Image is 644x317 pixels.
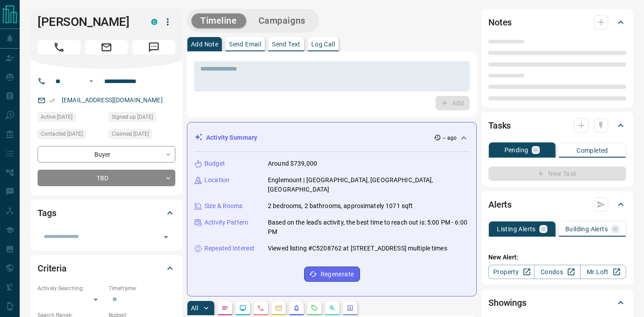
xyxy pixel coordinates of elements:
[191,13,246,28] button: Timeline
[204,175,229,185] p: Location
[151,19,157,25] div: condos.ca
[41,113,72,121] span: Active [DATE]
[488,265,534,279] a: Property
[38,40,80,54] span: Call
[38,170,175,186] div: TBD
[272,41,301,47] p: Send Text
[38,206,56,220] h2: Tags
[112,129,149,138] span: Claimed [DATE]
[304,267,360,282] button: Regenerate
[504,147,529,153] p: Pending
[488,15,512,29] h2: Notes
[565,226,608,232] p: Building Alerts
[257,304,264,312] svg: Calls
[329,304,336,312] svg: Opportunities
[488,194,626,215] div: Alerts
[293,304,300,312] svg: Listing Alerts
[250,13,314,28] button: Campaigns
[195,129,469,146] div: Activity Summary-- ago
[488,296,526,310] h2: Showings
[311,304,318,312] svg: Requests
[204,159,225,168] p: Budget
[229,41,261,47] p: Send Email
[62,96,163,104] a: [EMAIL_ADDRESS][DOMAIN_NAME]
[497,226,536,232] p: Listing Alerts
[488,118,511,133] h2: Tasks
[268,175,469,194] p: Englemount | [GEOGRAPHIC_DATA], [GEOGRAPHIC_DATA], [GEOGRAPHIC_DATA]
[38,15,138,29] h1: [PERSON_NAME]
[488,12,626,33] div: Notes
[38,258,175,279] div: Criteria
[268,201,413,211] p: 2 bedrooms, 2 bathrooms, approximately 1071 sqft
[488,253,626,262] p: New Alert:
[206,133,257,142] p: Activity Summary
[204,218,248,227] p: Activity Pattern
[109,112,175,125] div: Tue Sep 09 2025
[268,244,447,253] p: Viewed listing #C5208762 at [STREET_ADDRESS] multiple times
[311,41,335,47] p: Log Call
[488,292,626,313] div: Showings
[204,201,243,211] p: Size & Rooms
[239,304,246,312] svg: Lead Browsing Activity
[268,159,317,168] p: Around $739,000
[443,134,457,142] p: -- ago
[488,115,626,136] div: Tasks
[191,41,218,47] p: Add Note
[41,129,83,138] span: Contacted [DATE]
[38,112,104,125] div: Tue Sep 09 2025
[580,265,626,279] a: Mr.Loft
[49,97,55,104] svg: Email Verified
[38,146,175,163] div: Buyer
[38,261,67,275] h2: Criteria
[38,284,104,292] p: Actively Searching:
[268,218,469,237] p: Based on the lead's activity, the best time to reach out is: 5:00 PM - 6:00 PM
[109,129,175,142] div: Tue Sep 09 2025
[85,40,128,54] span: Email
[488,197,512,212] h2: Alerts
[347,304,354,312] svg: Agent Actions
[204,244,254,253] p: Repeated Interest
[109,284,175,292] p: Timeframe:
[38,129,104,142] div: Wed Sep 10 2025
[576,147,608,154] p: Completed
[191,305,198,311] p: All
[38,202,175,224] div: Tags
[132,40,175,54] span: Message
[534,265,580,279] a: Condos
[112,113,153,121] span: Signed up [DATE]
[86,76,97,87] button: Open
[275,304,282,312] svg: Emails
[221,304,229,312] svg: Notes
[160,231,172,243] button: Open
